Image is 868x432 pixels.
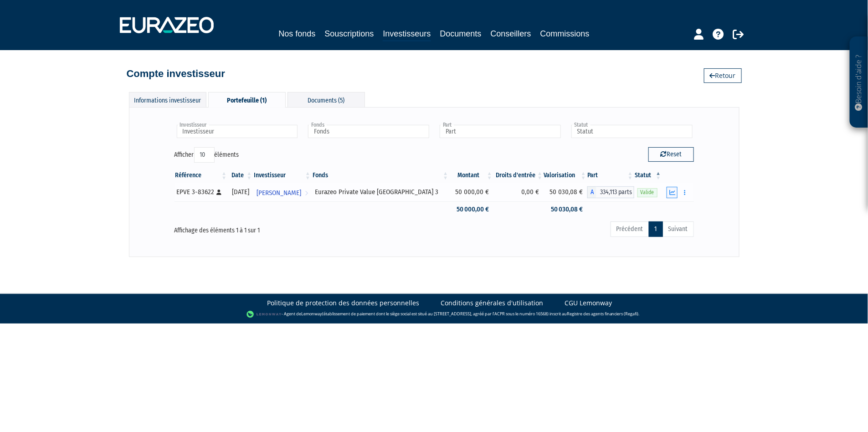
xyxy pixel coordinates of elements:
[587,186,634,198] div: A - Eurazeo Private Value Europe 3
[493,168,544,183] th: Droits d'entrée: activer pour trier la colonne par ordre croissant
[253,168,312,183] th: Investisseur: activer pour trier la colonne par ordre croissant
[540,27,590,40] a: Commissions
[587,186,596,198] span: A
[587,168,634,183] th: Part: activer pour trier la colonne par ordre croissant
[854,41,864,123] p: Besoin d'aide ?
[208,92,286,108] div: Portefeuille (1)
[253,183,312,201] a: [PERSON_NAME]
[491,27,531,40] a: Conseillers
[567,311,639,317] a: Registre des agents financiers (Regafi)
[648,147,694,162] button: Reset
[440,27,482,40] a: Documents
[704,68,742,83] a: Retour
[312,168,450,183] th: Fonds: activer pour trier la colonne par ordre croissant
[649,221,663,237] a: 1
[449,201,493,217] td: 50 000,00 €
[127,68,225,79] h4: Compte investisseur
[175,221,383,235] div: Affichage des éléments 1 à 1 sur 1
[301,311,322,317] a: Lemonway
[544,183,587,201] td: 50 030,08 €
[315,187,447,197] div: Eurazeo Private Value [GEOGRAPHIC_DATA] 3
[288,92,365,107] div: Documents (5)
[9,310,859,319] div: - Agent de (établissement de paiement dont le siège social est situé au [STREET_ADDRESS], agréé p...
[194,147,215,163] select: Afficheréléments
[305,185,308,201] i: Voir l'investisseur
[247,310,282,319] img: logo-lemonway.png
[449,183,493,201] td: 50 000,00 €
[278,27,315,40] a: Nos fonds
[324,27,374,40] a: Souscriptions
[175,147,239,163] label: Afficher éléments
[129,92,206,107] div: Informations investisseur
[544,201,587,217] td: 50 030,08 €
[441,298,544,308] a: Conditions générales d'utilisation
[493,183,544,201] td: 0,00 €
[637,188,657,197] span: Valide
[383,27,431,41] a: Investisseurs
[544,168,587,183] th: Valorisation: activer pour trier la colonne par ordre croissant
[257,185,302,201] span: [PERSON_NAME]
[177,187,225,197] div: EPVE 3-83622
[596,186,634,198] span: 334,113 parts
[449,168,493,183] th: Montant: activer pour trier la colonne par ordre croissant
[175,168,228,183] th: Référence : activer pour trier la colonne par ordre croissant
[565,298,612,308] a: CGU Lemonway
[231,187,250,197] div: [DATE]
[120,17,214,33] img: 1732889491-logotype_eurazeo_blanc_rvb.png
[217,190,222,195] i: [Français] Personne physique
[228,168,253,183] th: Date: activer pour trier la colonne par ordre croissant
[634,168,663,183] th: Statut : activer pour trier la colonne par ordre d&eacute;croissant
[267,298,420,308] a: Politique de protection des données personnelles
